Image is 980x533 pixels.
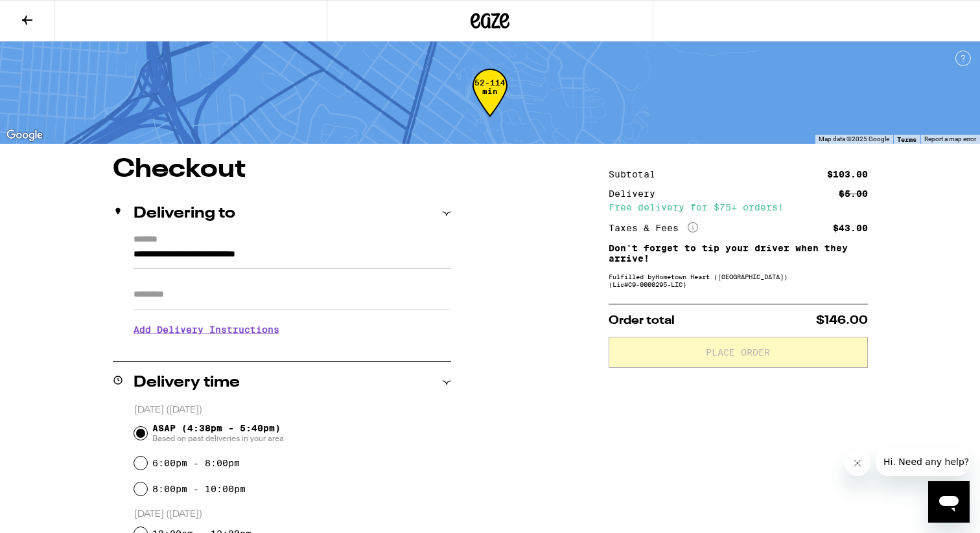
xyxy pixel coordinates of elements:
div: $43.00 [833,223,868,232]
p: [DATE] ([DATE]) [134,404,451,416]
div: 52-114 min [472,78,507,127]
p: [DATE] ([DATE]) [134,508,451,521]
div: Taxes & Fees [609,222,698,234]
div: $103.00 [827,170,868,179]
div: $5.00 [839,189,868,198]
div: Free delivery for $75+ orders! [609,203,868,212]
a: Report a map error [924,135,976,142]
div: Subtotal [609,170,664,179]
h2: Delivery time [134,375,240,391]
img: Google [3,127,46,144]
div: Fulfilled by Hometown Heart ([GEOGRAPHIC_DATA]) (Lic# C9-0000295-LIC ) [609,273,868,288]
span: $146.00 [816,315,868,326]
label: 8:00pm - 10:00pm [152,484,246,494]
span: ASAP (4:38pm - 5:40pm) [152,423,284,444]
span: Place Order [706,348,770,357]
h1: Checkout [113,157,451,183]
p: Don't forget to tip your driver when they arrive! [609,243,868,264]
p: We'll contact you at [PHONE_NUMBER] when we arrive [134,345,451,355]
h3: Add Delivery Instructions [134,315,451,345]
a: Terms [897,135,916,143]
div: Delivery [609,189,664,198]
button: Place Order [609,337,868,368]
iframe: Message from company [876,448,970,476]
span: Order total [609,315,675,326]
label: 6:00pm - 8:00pm [152,458,240,468]
span: Based on past deliveries in your area [152,433,284,444]
iframe: Button to launch messaging window [928,481,970,523]
span: Map data ©2025 Google [819,135,889,142]
iframe: Close message [845,450,870,476]
a: Open this area in Google Maps (opens a new window) [3,127,46,144]
h2: Delivering to [134,206,235,221]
